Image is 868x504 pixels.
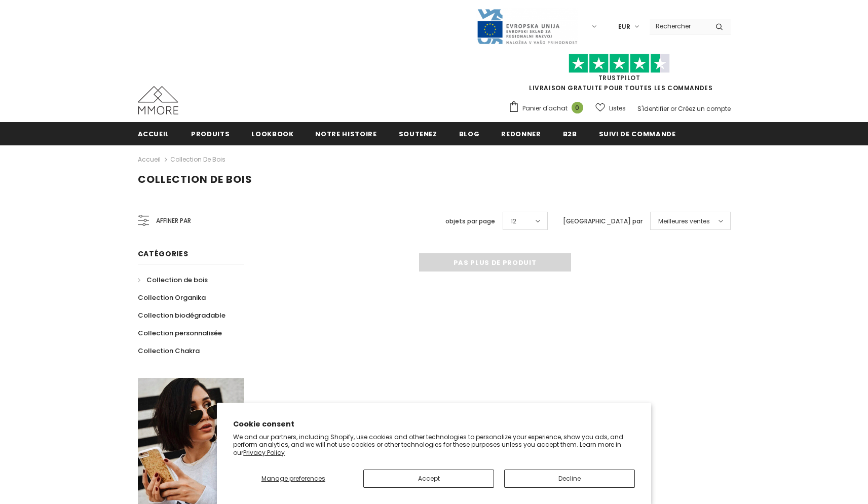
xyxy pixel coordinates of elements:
[508,101,588,116] a: Panier d'achat 0
[233,433,635,457] p: We and our partners, including Shopify, use cookies and other technologies to personalize your ex...
[138,328,222,338] span: Collection personnalisée
[233,419,635,430] h2: Cookie consent
[233,470,353,488] button: Manage preferences
[138,249,188,259] span: Catégories
[511,216,516,226] span: 12
[251,122,293,145] a: Lookbook
[459,129,480,139] span: Blog
[315,122,376,145] a: Notre histoire
[156,215,191,226] span: Affiner par
[598,73,640,82] a: TrustPilot
[508,58,731,92] span: LIVRAISON GRATUITE POUR TOUTES LES COMMANDES
[563,129,577,139] span: B2B
[138,86,178,114] img: Cas MMORE
[170,155,225,164] a: Collection de bois
[363,470,494,488] button: Accept
[476,8,578,45] img: Javni Razpis
[138,311,225,320] span: Collection biodégradable
[138,172,252,186] span: Collection de bois
[445,216,495,226] label: objets par page
[261,474,325,483] span: Manage preferences
[399,122,437,145] a: soutenez
[572,102,583,113] span: 0
[138,271,208,289] a: Collection de bois
[609,103,626,113] span: Listes
[637,104,669,113] a: S'identifier
[678,104,731,113] a: Créez un compte
[563,216,643,226] label: [GEOGRAPHIC_DATA] par
[670,104,676,113] span: or
[563,122,577,145] a: B2B
[501,129,541,139] span: Redonner
[138,122,170,145] a: Accueil
[138,306,225,324] a: Collection biodégradable
[138,293,206,302] span: Collection Organika
[138,324,222,342] a: Collection personnalisée
[138,342,200,360] a: Collection Chakra
[191,129,230,139] span: Produits
[138,346,200,356] span: Collection Chakra
[569,54,670,73] img: Faites confiance aux étoiles pilotes
[146,275,208,285] span: Collection de bois
[138,289,206,306] a: Collection Organika
[599,122,676,145] a: Suivi de commande
[138,153,161,166] a: Accueil
[522,103,568,113] span: Panier d'achat
[599,129,676,139] span: Suivi de commande
[243,448,285,457] a: Privacy Policy
[251,129,293,139] span: Lookbook
[501,122,541,145] a: Redonner
[315,129,376,139] span: Notre histoire
[504,470,635,488] button: Decline
[650,19,708,33] input: Search Site
[595,99,626,117] a: Listes
[618,22,630,32] span: EUR
[459,122,480,145] a: Blog
[476,22,578,30] a: Javni Razpis
[658,216,710,226] span: Meilleures ventes
[191,122,230,145] a: Produits
[138,129,170,139] span: Accueil
[399,129,437,139] span: soutenez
